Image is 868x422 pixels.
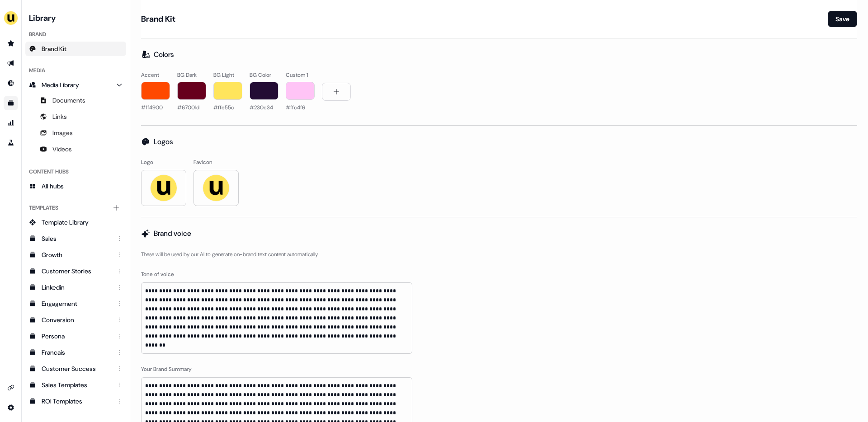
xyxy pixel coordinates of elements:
span: #ff4900 [141,103,163,111]
span: All hubs [42,182,64,191]
a: Francais [25,345,126,360]
span: Documents [52,96,85,105]
span: Videos [52,145,72,154]
a: Brand Kit [25,42,126,56]
div: Content Hubs [25,164,126,179]
a: Images [25,126,126,140]
button: BG Dark#67001d [177,71,206,114]
div: Conversion [42,315,112,324]
span: Accent [141,71,159,78]
div: Sales Templates [42,380,112,389]
a: Videos [25,142,126,156]
a: Go to attribution [4,116,18,130]
h3: Library [25,11,126,23]
div: Customer Success [42,364,112,373]
span: BG Dark [177,71,197,78]
span: #67001d [177,103,199,111]
a: Customer Stories [25,264,126,278]
a: Customer Success [25,361,126,376]
div: Persona [42,332,112,341]
button: Accent#ff4900 [141,71,170,114]
div: Francais [42,348,112,357]
span: #230c34 [250,103,273,111]
label: Your Brand Summary [141,365,412,374]
button: BG Light#ffe55c [213,71,242,114]
a: Documents [25,93,126,108]
span: Custom 1 [286,71,308,78]
a: Linkedin [25,280,126,295]
div: Customer Stories [42,267,112,276]
a: All hubs [25,179,126,193]
span: Logo [141,158,153,166]
h1: Brand Kit [141,14,175,24]
div: Media [25,63,126,78]
span: Links [52,112,67,121]
span: #ffe55c [213,103,234,111]
a: Persona [25,329,126,343]
div: Sales [42,234,112,243]
div: Brand [25,27,126,42]
label: Tone of voice [141,270,412,279]
div: ROI Templates [42,397,112,406]
a: Sales [25,231,126,246]
a: Conversion [25,313,126,327]
a: Sales Templates [25,378,126,392]
span: Template Library [42,218,89,227]
div: Linkedin [42,283,112,292]
a: Go to templates [4,96,18,110]
a: Go to Inbound [4,76,18,90]
a: Links [25,109,126,124]
h2: Logos [154,136,173,147]
span: BG Light [213,71,234,78]
a: ROI Templates [25,394,126,408]
button: BG Color#230c34 [250,71,278,114]
button: Custom 1#ffc4f6 [286,71,315,114]
div: Growth [42,250,112,259]
h2: Colors [154,49,174,60]
a: Go to prospects [4,36,18,51]
a: Media Library [25,78,126,92]
span: Favicon [193,158,212,166]
a: Engagement [25,296,126,311]
a: Go to outbound experience [4,56,18,70]
span: BG Color [250,71,271,78]
a: Growth [25,248,126,262]
p: These will be used by our AI to generate on-brand text content automatically [141,250,857,259]
span: Images [52,128,73,137]
a: Go to integrations [4,400,18,415]
h2: Brand voice [154,228,191,239]
a: Template Library [25,215,126,230]
div: Engagement [42,299,112,308]
a: Go to experiments [4,136,18,150]
button: Save [828,11,857,27]
span: #ffc4f6 [286,103,305,111]
span: Media Library [42,80,79,89]
a: Go to integrations [4,380,18,395]
span: Brand Kit [42,44,66,53]
div: Templates [25,201,126,215]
